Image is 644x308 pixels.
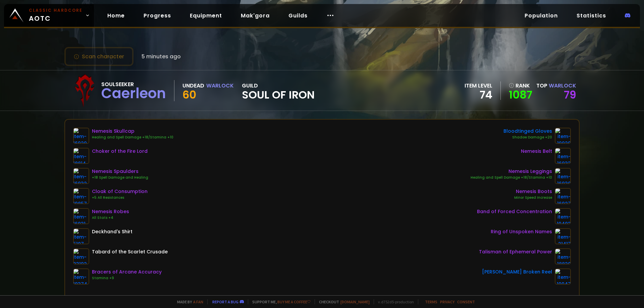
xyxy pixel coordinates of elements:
[92,248,168,255] div: Tabard of the Scarlet Crusade
[479,248,552,255] div: Talisman of Ephemeral Power
[555,248,571,264] img: item-18820
[212,299,238,304] a: Report a bug
[92,188,148,195] div: Cloak of Consumption
[73,148,89,164] img: item-18814
[482,268,552,275] div: [PERSON_NAME] Broken Reel
[555,228,571,244] img: item-21417
[73,268,89,285] img: item-19374
[73,188,89,204] img: item-19857
[92,168,148,175] div: Nemesis Spaulders
[509,81,532,90] div: rank
[101,88,166,99] div: Caerleon
[92,275,162,281] div: Stamina +9
[564,87,576,102] a: 79
[248,299,311,304] span: Support me,
[465,81,492,90] div: item level
[73,168,89,184] img: item-16932
[340,299,370,304] a: [DOMAIN_NAME]
[184,9,227,22] a: Equipment
[182,87,196,102] span: 60
[503,128,552,135] div: Bloodtinged Gloves
[315,299,370,304] span: Checkout
[521,148,552,155] div: Nemesis Belt
[92,228,132,235] div: Deckhand's Shirt
[514,195,552,200] div: Minor Speed Increase
[92,128,173,135] div: Nemesis Skullcap
[536,81,576,90] div: Top
[277,299,311,304] a: Buy me a coffee
[509,90,532,100] a: 1087
[571,9,611,22] a: Statistics
[64,47,133,66] button: Scan character
[477,208,552,215] div: Band of Forced Concentration
[29,7,83,13] small: Classic Hardcore
[471,175,552,180] div: Healing and Spell Damage +18/Stamina +10
[555,208,571,224] img: item-19403
[102,9,130,22] a: Home
[142,52,181,61] span: 5 minutes ago
[425,299,437,304] a: Terms
[555,148,571,164] img: item-16933
[555,128,571,144] img: item-19929
[92,268,162,275] div: Bracers of Arcane Accuracy
[242,90,315,100] span: Soul of Iron
[465,90,492,100] div: 74
[514,188,552,195] div: Nemesis Boots
[206,81,234,90] div: Warlock
[92,195,148,200] div: +5 All Resistances
[242,81,315,100] div: guild
[92,148,148,155] div: Choker of the Fire Lord
[182,81,204,90] div: Undead
[471,168,552,175] div: Nemesis Leggings
[101,80,166,88] div: Soulseeker
[4,4,94,27] a: Classic HardcoreAOTC
[173,299,203,304] span: Made by
[491,228,552,235] div: Ring of Unspoken Names
[555,268,571,285] img: item-19947
[283,9,313,22] a: Guilds
[503,135,552,140] div: Shadow Damage +20
[73,128,89,144] img: item-16929
[549,82,576,89] span: Warlock
[73,208,89,224] img: item-16931
[138,9,176,22] a: Progress
[29,7,83,23] span: AOTC
[193,299,203,304] a: a fan
[92,175,148,180] div: +18 Spell Damage and Healing
[92,208,129,215] div: Nemesis Robes
[235,9,275,22] a: Mak'gora
[457,299,475,304] a: Consent
[92,215,129,221] div: All Stats +4
[440,299,454,304] a: Privacy
[73,248,89,264] img: item-23192
[555,188,571,204] img: item-16927
[519,9,563,22] a: Population
[374,299,414,304] span: v. d752d5 - production
[555,168,571,184] img: item-16930
[73,228,89,244] img: item-5107
[92,135,173,140] div: Healing and Spell Damage +18/Stamina +10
